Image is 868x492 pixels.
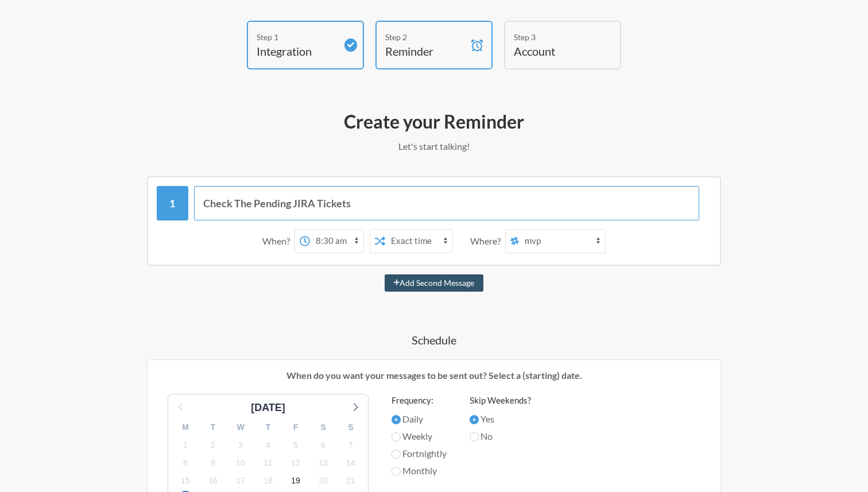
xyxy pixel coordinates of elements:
span: Sunday 19 October 2025 [288,473,304,489]
div: F [282,419,309,436]
div: Step 1 [257,31,337,43]
span: Wednesday 1 October 2025 [177,437,193,453]
div: When? [262,229,294,253]
label: Weekly [392,429,447,443]
div: M [172,419,199,436]
div: S [309,419,337,436]
label: Frequency: [392,394,447,407]
span: Sunday 5 October 2025 [288,437,304,453]
button: Add Second Message [385,274,484,292]
input: Daily [392,415,401,424]
p: Let's start talking! [101,140,767,153]
span: Tuesday 7 October 2025 [343,437,359,453]
div: Step 2 [385,31,466,43]
h4: Reminder [385,43,466,59]
input: Weekly [392,432,401,441]
label: Skip Weekends? [470,394,531,407]
h4: Schedule [101,332,767,348]
div: W [227,419,254,436]
label: No [470,429,531,443]
span: Thursday 9 October 2025 [205,455,221,471]
input: Yes [470,415,479,424]
h4: Account [514,43,594,59]
span: Thursday 16 October 2025 [205,473,221,489]
div: T [199,419,227,436]
div: [DATE] [246,400,290,416]
span: Friday 17 October 2025 [232,473,249,489]
h4: Integration [257,43,337,59]
span: Friday 3 October 2025 [232,437,249,453]
span: Wednesday 8 October 2025 [177,455,193,471]
div: S [337,419,365,436]
span: Wednesday 15 October 2025 [177,473,193,489]
div: Step 3 [514,31,594,43]
span: Monday 13 October 2025 [315,455,331,471]
p: When do you want your messages to be sent out? Select a (starting) date. [156,369,712,382]
span: Tuesday 14 October 2025 [343,455,359,471]
span: Thursday 2 October 2025 [205,437,221,453]
span: Saturday 4 October 2025 [260,437,276,453]
span: Saturday 11 October 2025 [260,455,276,471]
label: Fortnightly [392,447,447,460]
span: Monday 6 October 2025 [315,437,331,453]
label: Yes [470,412,531,426]
span: Tuesday 21 October 2025 [343,473,359,489]
input: Message [194,186,700,220]
span: Sunday 12 October 2025 [288,455,304,471]
div: Where? [470,229,505,253]
label: Monthly [392,464,447,478]
h2: Create your Reminder [101,110,767,134]
label: Daily [392,412,447,426]
span: Friday 10 October 2025 [232,455,249,471]
input: Monthly [392,467,401,476]
input: Fortnightly [392,450,401,459]
span: Monday 20 October 2025 [315,473,331,489]
span: Saturday 18 October 2025 [260,473,276,489]
div: T [254,419,282,436]
input: No [470,432,479,441]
